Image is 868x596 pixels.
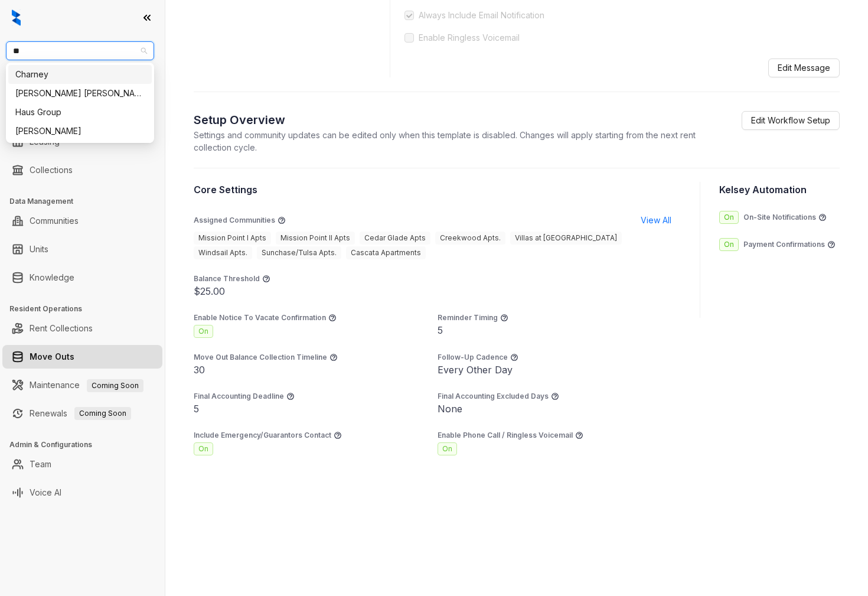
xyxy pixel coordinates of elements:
[8,84,152,103] div: Gates Hudson
[30,266,74,289] a: Knowledge
[346,246,426,259] span: Cascata Apartments
[414,31,524,44] span: Enable Ringless Voicemail
[30,481,61,504] a: Voice AI
[15,87,145,100] div: [PERSON_NAME] [PERSON_NAME]
[438,363,681,377] div: Every Other Day
[194,183,681,197] h3: Core Settings
[194,129,735,154] p: Settings and community updates can be edited only when this template is disabled. Changes will ap...
[194,232,271,245] span: Mission Point I Apts
[194,442,213,455] span: On
[2,317,162,340] li: Rent Collections
[438,312,498,323] p: Reminder Timing
[276,232,355,245] span: Mission Point II Apts
[742,111,840,130] a: Edit Workflow Setup
[194,312,326,323] p: Enable Notice To Vacate Confirmation
[438,352,508,363] p: Follow-Up Cadence
[12,9,21,26] img: logo
[2,79,162,103] li: Leads
[719,211,739,224] span: On
[743,212,816,223] p: On-Site Notifications
[30,158,73,182] a: Collections
[438,430,573,441] p: Enable Phone Call / Ringless Voicemail
[30,237,48,261] a: Units
[194,246,252,259] span: Windsail Apts.
[194,363,438,377] div: 30
[74,407,131,420] span: Coming Soon
[751,114,830,127] span: Edit Workflow Setup
[194,284,681,298] div: $25.00
[257,246,341,259] span: Sunchase/Tulsa Apts.
[510,232,622,245] span: Villas at [GEOGRAPHIC_DATA]
[9,439,165,450] h3: Admin & Configurations
[438,323,681,337] div: 5
[641,214,671,227] span: View All
[194,215,275,226] p: Assigned Communities
[2,130,162,154] li: Leasing
[9,304,165,314] h3: Resident Operations
[719,183,840,197] h3: Kelsey Automation
[194,325,213,338] span: On
[2,237,162,261] li: Units
[2,209,162,233] li: Communities
[438,402,681,416] div: None
[15,106,145,119] div: Haus Group
[2,481,162,504] li: Voice AI
[778,61,830,74] span: Edit Message
[8,103,152,122] div: Haus Group
[2,452,162,476] li: Team
[2,345,162,369] li: Move Outs
[194,391,284,402] p: Final Accounting Deadline
[2,266,162,289] li: Knowledge
[414,9,549,22] span: Always Include Email Notification
[194,352,327,363] p: Move Out Balance Collection Timeline
[719,238,739,251] span: On
[30,402,131,425] a: RenewalsComing Soon
[15,125,145,138] div: [PERSON_NAME]
[743,239,825,250] p: Payment Confirmations
[30,345,74,369] a: Move Outs
[194,111,735,129] h2: Setup Overview
[631,211,681,230] button: View All
[87,379,143,392] span: Coming Soon
[30,209,79,233] a: Communities
[15,68,145,81] div: Charney
[9,196,165,207] h3: Data Management
[30,317,93,340] a: Rent Collections
[360,232,430,245] span: Cedar Glade Apts
[194,402,438,416] div: 5
[435,232,505,245] span: Creekwood Apts.
[8,122,152,141] div: Winther
[438,391,549,402] p: Final Accounting Excluded Days
[30,452,51,476] a: Team
[8,65,152,84] div: Charney
[194,273,260,284] p: Balance Threshold
[438,442,457,455] span: On
[194,430,331,441] p: Include Emergency/Guarantors Contact
[2,373,162,397] li: Maintenance
[2,158,162,182] li: Collections
[2,402,162,425] li: Renewals
[768,58,840,77] button: Edit Message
